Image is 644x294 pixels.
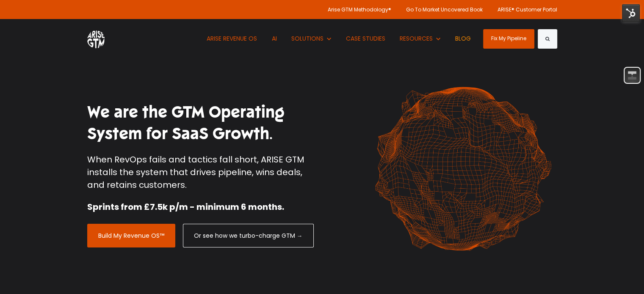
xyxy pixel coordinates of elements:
h1: We are the GTM Operating System for SaaS Growth. [87,102,316,145]
a: Build My Revenue OS™ [87,224,175,247]
span: Show submenu for RESOURCES [400,34,400,35]
div: v 4.0.25 [24,14,41,20]
img: logo_orange.svg [14,14,20,20]
img: ARISE GTM logo (1) white [87,29,105,48]
a: Fix My Pipeline [483,29,534,49]
a: Or see how we turbo-charge GTM → [183,224,314,247]
img: shape-61 orange [369,78,557,260]
button: Search [538,29,557,49]
p: When RevOps fails and tactics fall short, ARISE GTM installs the system that drives pipeline, win... [87,153,316,191]
strong: Sprints from £7.5k p/m - minimum 6 months. [87,201,284,213]
span: RESOURCES [400,34,433,43]
a: AI [265,19,283,58]
span: SOLUTIONS [291,34,323,43]
div: Keywords by Traffic [94,50,143,55]
a: BLOG [449,19,477,58]
img: tab_keywords_by_traffic_grey.svg [84,49,91,56]
nav: Desktop navigation [200,19,477,58]
img: HubSpot Tools Menu Toggle [622,4,640,22]
a: CASE STUDIES [340,19,392,58]
img: tab_domain_overview_orange.svg [23,49,30,56]
img: website_grey.svg [14,22,20,29]
span: Show submenu for SOLUTIONS [291,34,292,35]
button: Show submenu for RESOURCES RESOURCES [393,19,446,58]
div: Domain: [DOMAIN_NAME] [22,22,93,29]
a: ARISE REVENUE OS [200,19,263,58]
div: Domain Overview [32,50,76,55]
button: Show submenu for SOLUTIONS SOLUTIONS [285,19,337,58]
